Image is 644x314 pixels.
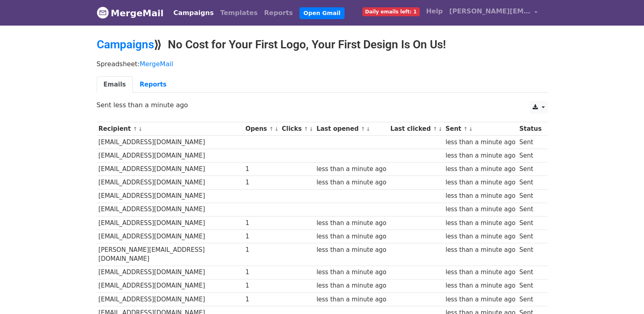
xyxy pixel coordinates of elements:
div: less than a minute ago [445,151,515,160]
a: ↑ [304,126,308,132]
a: ↓ [468,126,473,132]
td: [EMAIL_ADDRESS][DOMAIN_NAME] [97,216,244,230]
div: less than a minute ago [317,178,386,187]
iframe: Chat Widget [603,275,644,314]
td: [EMAIL_ADDRESS][DOMAIN_NAME] [97,292,244,306]
th: Opens [243,122,280,136]
a: Campaigns [97,38,154,51]
th: Sent [444,122,518,136]
td: [EMAIL_ADDRESS][DOMAIN_NAME] [97,162,244,176]
div: 1 [245,295,278,304]
a: ↑ [433,126,437,132]
p: Spreadsheet: [97,60,548,68]
a: ↑ [133,126,137,132]
a: ↑ [361,126,365,132]
img: MergeMail logo [97,6,109,19]
a: Reports [133,76,173,93]
td: [EMAIL_ADDRESS][DOMAIN_NAME] [97,203,244,216]
th: Recipient [97,122,244,136]
a: Campaigns [170,5,217,21]
td: [PERSON_NAME][EMAIL_ADDRESS][DOMAIN_NAME] [97,243,244,266]
a: ↑ [269,126,273,132]
h2: ⟫ No Cost for Your First Logo, Your First Design Is On Us! [97,38,548,52]
td: Sent [517,230,543,243]
td: [EMAIL_ADDRESS][DOMAIN_NAME] [97,230,244,243]
div: less than a minute ago [445,178,515,187]
td: [EMAIL_ADDRESS][DOMAIN_NAME] [97,266,244,279]
div: less than a minute ago [317,295,386,304]
div: less than a minute ago [317,165,386,174]
a: Open Gmail [299,7,345,19]
div: 1 [245,232,278,241]
div: less than a minute ago [445,295,515,304]
td: Sent [517,243,543,266]
td: Sent [517,279,543,292]
a: Help [423,3,446,19]
th: Last opened [314,122,388,136]
td: Sent [517,203,543,216]
div: less than a minute ago [445,232,515,241]
td: Sent [517,149,543,162]
span: [PERSON_NAME][EMAIL_ADDRESS][DOMAIN_NAME] [449,6,531,16]
td: [EMAIL_ADDRESS][DOMAIN_NAME] [97,189,244,203]
div: less than a minute ago [317,219,386,228]
div: less than a minute ago [317,232,386,241]
a: Daily emails left: 1 [359,3,423,19]
td: Sent [517,266,543,279]
div: less than a minute ago [445,219,515,228]
div: 1 [245,219,278,228]
div: 1 [245,178,278,187]
th: Status [517,122,543,136]
a: ↓ [274,126,279,132]
div: less than a minute ago [445,245,515,255]
td: Sent [517,216,543,230]
a: ↓ [309,126,314,132]
td: [EMAIL_ADDRESS][DOMAIN_NAME] [97,279,244,292]
div: less than a minute ago [317,268,386,277]
div: 1 [245,268,278,277]
a: MergeMail [97,4,164,22]
a: ↓ [138,126,143,132]
span: Daily emails left: 1 [362,7,420,16]
td: Sent [517,176,543,189]
div: less than a minute ago [445,205,515,214]
td: [EMAIL_ADDRESS][DOMAIN_NAME] [97,149,244,162]
th: Last clicked [388,122,444,136]
td: [EMAIL_ADDRESS][DOMAIN_NAME] [97,136,244,149]
div: 1 [245,245,278,255]
div: less than a minute ago [445,191,515,201]
a: ↓ [366,126,371,132]
div: less than a minute ago [317,245,386,255]
th: Clicks [280,122,314,136]
a: Templates [217,5,261,21]
td: Sent [517,162,543,176]
a: Emails [97,76,133,93]
div: less than a minute ago [445,268,515,277]
div: less than a minute ago [445,165,515,174]
td: [EMAIL_ADDRESS][DOMAIN_NAME] [97,176,244,189]
div: less than a minute ago [317,281,386,290]
td: Sent [517,292,543,306]
a: Reports [261,5,296,21]
div: less than a minute ago [445,138,515,147]
div: 1 [245,165,278,174]
td: Sent [517,189,543,203]
a: [PERSON_NAME][EMAIL_ADDRESS][DOMAIN_NAME] [446,3,541,22]
div: less than a minute ago [445,281,515,290]
a: ↓ [438,126,442,132]
td: Sent [517,136,543,149]
p: Sent less than a minute ago [97,101,548,109]
a: MergeMail [140,60,173,68]
div: 1 [245,281,278,290]
a: ↑ [464,126,468,132]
